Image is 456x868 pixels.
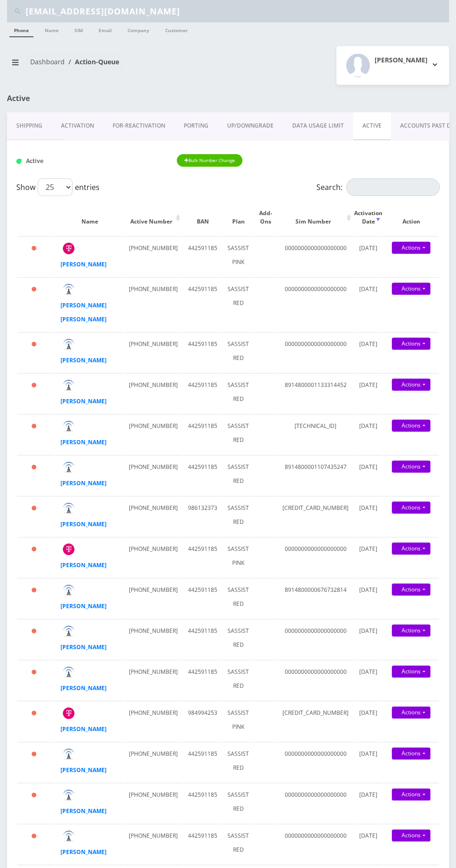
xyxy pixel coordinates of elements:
[392,583,430,596] a: Actions
[278,455,353,495] td: 8914800001107435247
[392,502,430,514] a: Actions
[174,112,218,139] a: PORTING
[183,236,222,276] td: 442591185
[359,832,377,840] span: [DATE]
[124,277,182,331] td: [PHONE_NUMBER]
[278,578,353,618] td: 8914800000676732814
[359,340,377,348] span: [DATE]
[30,57,65,66] a: Dashboard
[60,643,107,651] strong: [PERSON_NAME]
[392,338,430,350] a: Actions
[183,455,222,495] td: 442591185
[392,706,430,719] a: Actions
[124,414,182,454] td: [PHONE_NUMBER]
[223,824,254,864] td: SASSIST RED
[359,791,377,799] span: [DATE]
[56,200,123,235] th: Name
[124,783,182,823] td: [PHONE_NUMBER]
[278,742,353,782] td: 0000000000000000000
[183,537,222,577] td: 442591185
[60,479,107,487] a: [PERSON_NAME]
[392,624,430,637] a: Actions
[278,619,353,659] td: 0000000000000000000
[161,22,193,36] a: Customer
[183,200,222,235] th: BAN
[278,537,353,577] td: 0000000000000000000
[278,783,353,823] td: 0000000000000000000
[124,742,182,782] td: [PHONE_NUMBER]
[124,236,182,276] td: [PHONE_NUMBER]
[124,578,182,618] td: [PHONE_NUMBER]
[359,709,377,717] span: [DATE]
[124,455,182,495] td: [PHONE_NUMBER]
[9,22,34,37] a: Phone
[359,668,377,676] span: [DATE]
[392,379,430,391] a: Actions
[392,420,430,432] a: Actions
[16,157,148,164] h1: Active
[183,414,222,454] td: 442591185
[124,496,182,536] td: [PHONE_NUMBER]
[183,496,222,536] td: 986132373
[60,356,107,364] a: [PERSON_NAME]
[218,112,283,139] a: UP/DOWNGRADE
[124,824,182,864] td: [PHONE_NUMBER]
[278,200,353,235] th: Sim Number: activate to sort column ascending
[354,200,382,235] th: Activation Date: activate to sort column ascending
[60,301,107,323] a: [PERSON_NAME] [PERSON_NAME]
[183,332,222,372] td: 442591185
[375,56,428,64] h2: [PERSON_NAME]
[7,94,221,103] h1: Active
[223,373,254,413] td: SASSIST RED
[223,619,254,659] td: SASSIST RED
[60,807,107,815] a: [PERSON_NAME]
[278,701,353,741] td: [CREDIT_CARD_NUMBER]
[124,537,182,577] td: [PHONE_NUMBER]
[359,244,377,252] span: [DATE]
[278,414,353,454] td: [TECHNICAL_ID]
[123,22,154,36] a: Company
[183,824,222,864] td: 442591185
[392,542,430,555] a: Actions
[223,200,254,235] th: Plan
[392,242,430,254] a: Actions
[183,619,222,659] td: 442591185
[392,788,430,800] a: Actions
[223,701,254,741] td: SASSIST PINK
[316,178,440,196] label: Search:
[60,848,107,856] strong: [PERSON_NAME]
[223,578,254,618] td: SASSIST RED
[60,684,107,692] a: [PERSON_NAME]
[124,660,182,700] td: [PHONE_NUMBER]
[278,824,353,864] td: 0000000000000000000
[183,783,222,823] td: 442591185
[60,561,107,569] a: [PERSON_NAME]
[38,178,73,196] select: Showentries
[392,665,430,678] a: Actions
[7,112,52,139] a: Shipping
[183,701,222,741] td: 984994253
[223,455,254,495] td: SASSIST RED
[359,381,377,389] span: [DATE]
[16,178,100,196] label: Show entries
[124,373,182,413] td: [PHONE_NUMBER]
[60,397,107,405] a: [PERSON_NAME]
[336,46,449,85] button: [PERSON_NAME]
[223,332,254,372] td: SASSIST RED
[392,461,430,473] a: Actions
[183,373,222,413] td: 442591185
[60,520,107,528] a: [PERSON_NAME]
[103,112,174,139] a: FOR-REActivation
[52,112,103,139] a: Activation
[223,236,254,276] td: SASSIST PINK
[60,260,107,268] a: [PERSON_NAME]
[60,602,107,610] a: [PERSON_NAME]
